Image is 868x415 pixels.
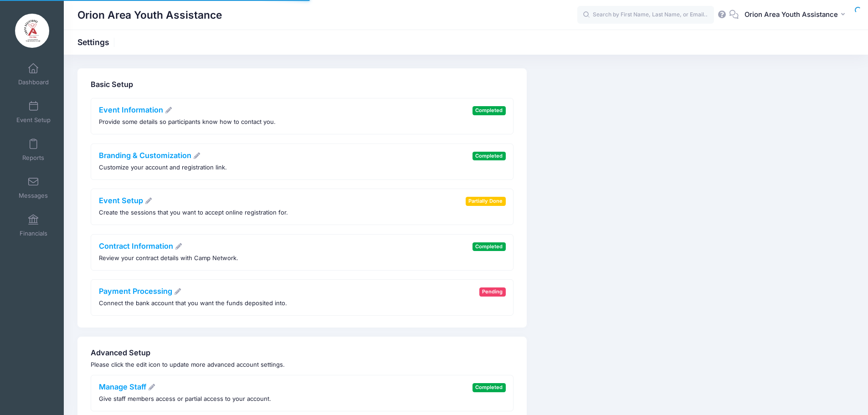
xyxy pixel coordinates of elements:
[22,154,44,162] span: Reports
[91,348,514,358] h4: Advanced Setup
[577,6,714,24] input: Search by First Name, Last Name, or Email...
[15,14,49,48] img: Orion Area Youth Assistance
[99,254,238,263] p: Review your contract details with Camp Network.
[77,5,222,26] h1: Orion Area Youth Assistance
[99,163,227,172] p: Customize your account and registration link.
[99,118,276,127] p: Provide some details so participants know how to contact you.
[20,230,47,237] span: Financials
[16,116,51,124] span: Event Setup
[18,78,49,86] span: Dashboard
[91,80,514,89] h4: Basic Setup
[473,383,506,392] span: Completed
[19,192,48,200] span: Messages
[77,37,117,47] h1: Settings
[12,58,55,90] a: Dashboard
[91,360,514,369] p: Please click the edit icon to update more advanced account settings.
[99,208,288,217] p: Create the sessions that you want to accept online registration for.
[99,299,287,308] p: Connect the bank account that you want the funds deposited into.
[466,197,506,205] span: Partially Done
[99,241,183,251] a: Contract Information
[473,106,506,115] span: Completed
[99,382,156,391] a: Manage Staff
[473,242,506,251] span: Completed
[99,105,173,114] a: Event Information
[12,210,55,241] a: Financials
[99,287,182,296] a: Payment Processing
[12,96,55,128] a: Event Setup
[99,395,271,404] p: Give staff members access or partial access to your account.
[12,172,55,204] a: Messages
[99,196,153,205] a: Event Setup
[99,151,201,160] a: Branding & Customization
[479,287,506,296] span: Pending
[473,152,506,160] span: Completed
[739,5,854,26] button: Orion Area Youth Assistance
[12,134,55,166] a: Reports
[745,10,838,20] span: Orion Area Youth Assistance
